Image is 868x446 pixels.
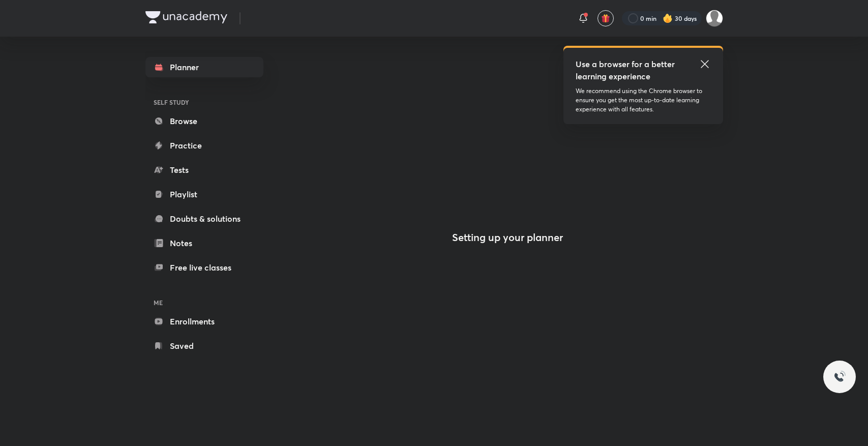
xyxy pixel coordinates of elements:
[601,14,610,23] img: avatar
[452,231,563,244] h4: Setting up your planner
[145,57,263,77] a: Planner
[145,257,263,278] a: Free live classes
[597,10,614,26] button: avatar
[145,11,227,26] a: Company Logo
[145,311,263,332] a: Enrollments
[145,94,263,111] h6: SELF STUDY
[145,184,263,204] a: Playlist
[145,111,263,131] a: Browse
[145,336,263,356] a: Saved
[145,233,263,253] a: Notes
[145,135,263,156] a: Practice
[145,209,263,229] a: Doubts & solutions
[145,11,227,23] img: Company Logo
[576,86,711,114] p: We recommend using the Chrome browser to ensure you get the most up-to-date learning experience w...
[663,13,673,23] img: streak
[706,10,723,27] img: Sakshi Nath
[576,58,677,82] h5: Use a browser for a better learning experience
[833,371,846,383] img: ttu
[145,160,263,180] a: Tests
[145,294,263,311] h6: ME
